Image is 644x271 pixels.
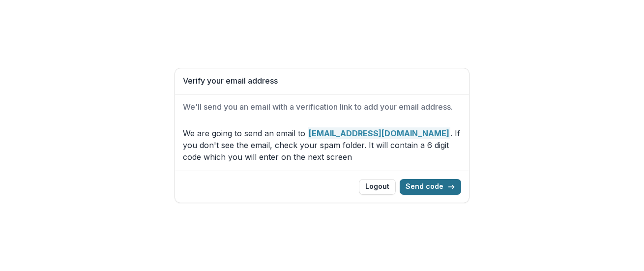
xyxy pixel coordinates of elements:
[359,179,396,195] button: Logout
[400,179,461,195] button: Send code
[308,127,450,139] strong: [EMAIL_ADDRESS][DOMAIN_NAME]
[183,127,461,163] p: We are going to send an email to . If you don't see the email, check your spam folder. It will co...
[183,76,461,86] h1: Verify your email address
[183,102,461,112] h2: We'll send you an email with a verification link to add your email address.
